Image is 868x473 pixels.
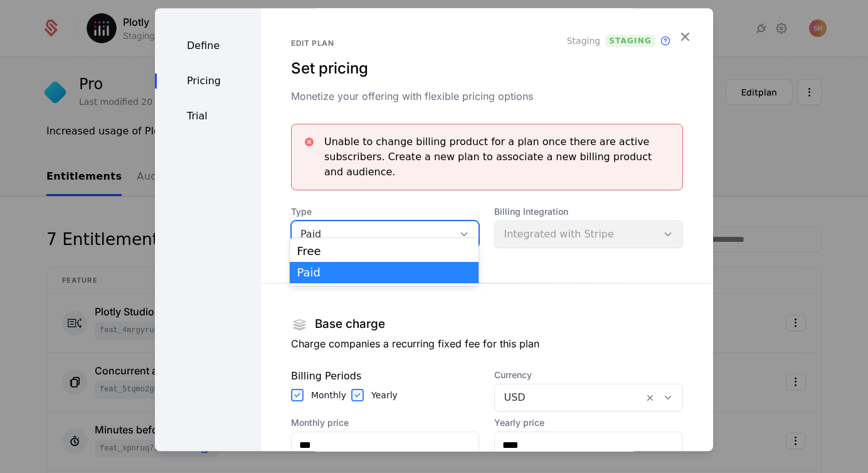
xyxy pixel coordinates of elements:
label: Monthly [311,389,346,401]
div: Trial [155,109,261,124]
div: Free [297,246,472,257]
div: Define [155,38,261,53]
span: Type [291,205,480,218]
div: Unable to change billing product for a plan once there are active subscribers. Create a new plan ... [324,134,672,180]
label: Monthly price [291,416,480,429]
div: Set pricing [291,58,683,79]
span: Billing Integration [494,205,683,218]
div: Edit plan [291,38,683,48]
p: Charge companies a recurring fixed fee for this plan [291,336,683,351]
label: Yearly price [494,416,683,429]
div: Pricing [155,73,261,89]
h1: Base charge [315,318,385,330]
div: Monetize your offering with flexible pricing options [291,89,683,104]
div: Paid [300,227,445,242]
label: Yearly [371,389,398,401]
span: Currency [494,369,683,381]
span: Staging [567,35,601,47]
div: Billing Periods [291,369,480,384]
div: Paid [297,267,472,278]
span: Staging [605,35,655,47]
